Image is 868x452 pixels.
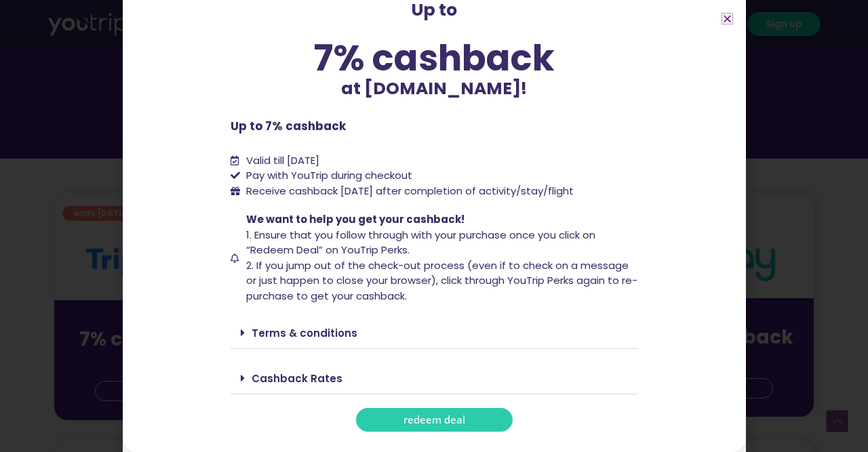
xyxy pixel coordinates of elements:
[246,258,637,303] span: 2. If you jump out of the check-out process (even if to check on a message or just happen to clos...
[252,371,342,386] a: Cashback Rates
[231,76,637,102] p: at [DOMAIN_NAME]!
[246,153,319,167] span: Valid till [DATE]
[246,212,465,226] span: We want to help you get your cashback!
[231,118,346,134] b: Up to 7% cashback
[252,326,357,340] a: Terms & conditions
[722,14,732,24] a: Close
[231,363,637,394] div: Cashback Rates
[243,168,412,184] span: Pay with YouTrip during checkout
[231,317,637,349] div: Terms & conditions
[356,408,513,432] a: redeem deal
[246,184,574,198] span: Receive cashback [DATE] after completion of activity/stay/flight
[403,415,465,425] span: redeem deal
[246,228,595,258] span: 1. Ensure that you follow through with your purchase once you click on “Redeem Deal” on YouTrip P...
[231,40,637,76] div: 7% cashback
